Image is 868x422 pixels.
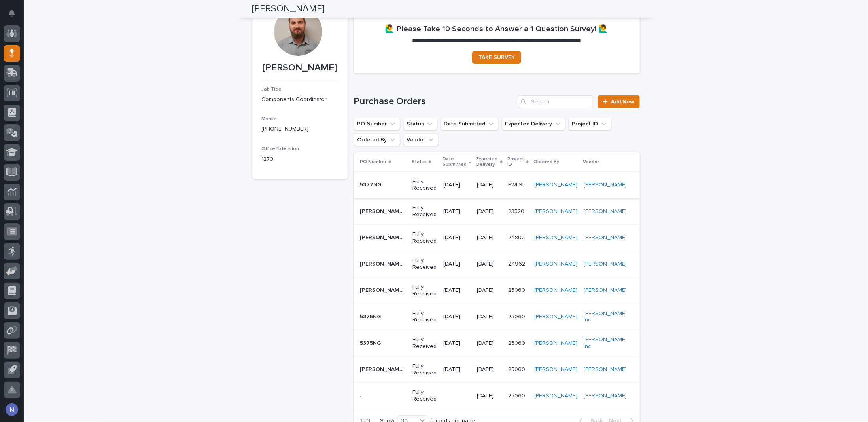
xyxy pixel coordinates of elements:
[360,180,383,188] p: 5377NG
[518,95,593,108] input: Search
[262,62,338,74] p: [PERSON_NAME]
[584,208,627,215] a: [PERSON_NAME]
[534,182,577,188] a: [PERSON_NAME]
[354,118,400,130] button: PO Number
[477,182,502,188] p: [DATE]
[354,278,640,304] tr: [PERSON_NAME] ([PERSON_NAME] [DATE])[PERSON_NAME] ([PERSON_NAME] [DATE]) Fully Received[DATE][DAT...
[611,99,635,105] span: Add New
[508,338,527,347] p: 25060
[584,310,627,324] a: [PERSON_NAME] Inc
[412,158,427,166] p: Status
[443,234,471,241] p: [DATE]
[443,393,471,399] p: -
[507,155,524,169] p: Project ID
[508,207,526,215] p: 23520
[598,95,639,108] a: Add New
[443,314,471,320] p: [DATE]
[441,118,499,130] button: Date Submitted
[443,208,471,215] p: [DATE]
[477,208,502,215] p: [DATE]
[508,180,529,188] p: PWI Stock
[4,5,20,21] button: Notifications
[476,155,498,169] p: Expected Delivery
[584,366,627,373] a: [PERSON_NAME]
[584,261,627,268] a: [PERSON_NAME]
[262,117,277,122] span: Mobile
[583,158,599,166] p: Vendor
[360,158,387,166] p: PO Number
[354,96,515,107] h1: Purchase Orders
[354,251,640,278] tr: [PERSON_NAME] ([PERSON_NAME] [DATE])[PERSON_NAME] ([PERSON_NAME] [DATE]) Fully Received[DATE][DAT...
[262,126,309,132] a: [PHONE_NUMBER]
[508,233,526,241] p: 24802
[354,304,640,330] tr: 5375NG5375NG Fully Received[DATE][DATE]2506025060 [PERSON_NAME] [PERSON_NAME] Inc
[477,393,502,399] p: [DATE]
[584,393,627,399] a: [PERSON_NAME]
[354,224,640,251] tr: [PERSON_NAME] ([PERSON_NAME] [DATE])[PERSON_NAME] ([PERSON_NAME] [DATE]) Fully Received[DATE][DAT...
[10,10,20,22] div: Notifications
[354,198,640,225] tr: [PERSON_NAME] ([PERSON_NAME] [DATE])[PERSON_NAME] ([PERSON_NAME] [DATE]) Fully Received[DATE][DAT...
[534,314,577,320] a: [PERSON_NAME]
[360,338,383,347] p: 5375NG
[262,95,338,104] p: Components Coordinator
[534,261,577,268] a: [PERSON_NAME]
[354,172,640,198] tr: 5377NG5377NG Fully Received[DATE][DATE]PWI StockPWI Stock [PERSON_NAME] [PERSON_NAME]
[360,391,364,399] p: -
[477,314,502,320] p: [DATE]
[412,310,437,324] p: Fully Received
[412,389,437,403] p: Fully Received
[477,234,502,241] p: [DATE]
[508,391,527,399] p: 25060
[508,259,527,268] p: 24962
[412,257,437,271] p: Fully Received
[262,87,282,92] span: Job Title
[478,55,515,60] span: TAKE SURVEY
[534,234,577,241] a: [PERSON_NAME]
[354,383,640,409] tr: -- Fully Received-[DATE]2506025060 [PERSON_NAME] [PERSON_NAME]
[472,51,521,64] a: TAKE SURVEY
[360,207,408,215] p: Verbal Nathan (McMaster 1/16/25)
[534,393,577,399] a: [PERSON_NAME]
[354,330,640,357] tr: 5375NG5375NG Fully Received[DATE][DATE]2506025060 [PERSON_NAME] [PERSON_NAME] Inc
[584,287,627,294] a: [PERSON_NAME]
[385,24,609,34] h2: 🙋‍♂️ Please Take 10 Seconds to Answer a 1 Question Survey! 🙋‍♂️
[502,118,565,130] button: Expected Delivery
[443,155,467,169] p: Date Submitted
[412,363,437,376] p: Fully Received
[534,287,577,294] a: [PERSON_NAME]
[584,336,627,350] a: [PERSON_NAME] Inc
[584,182,627,188] a: [PERSON_NAME]
[412,284,437,297] p: Fully Received
[477,340,502,347] p: [DATE]
[262,155,338,163] p: 1270
[533,158,559,166] p: Ordered By
[443,287,471,294] p: [DATE]
[360,285,408,294] p: Verbal Nathan (McMaster 12/11/24)
[360,365,408,373] p: Verbal Nathan (McMaster 11/22/24)
[508,285,527,294] p: 25060
[534,366,577,373] a: [PERSON_NAME]
[354,356,640,383] tr: [PERSON_NAME] ([PERSON_NAME] [DATE])[PERSON_NAME] ([PERSON_NAME] [DATE]) Fully Received[DATE][DAT...
[4,401,20,418] button: users-avatar
[534,208,577,215] a: [PERSON_NAME]
[443,182,471,188] p: [DATE]
[477,261,502,268] p: [DATE]
[360,233,408,241] p: Verbal Nathan (McMaster 12/26/24)
[412,179,437,192] p: Fully Received
[412,231,437,245] p: Fully Received
[508,365,527,373] p: 25060
[403,118,437,130] button: Status
[262,146,299,151] span: Office Extension
[443,366,471,373] p: [DATE]
[477,366,502,373] p: [DATE]
[443,261,471,268] p: [DATE]
[443,340,471,347] p: [DATE]
[412,336,437,350] p: Fully Received
[508,312,527,320] p: 25060
[534,340,577,347] a: [PERSON_NAME]
[412,205,437,218] p: Fully Received
[584,234,627,241] a: [PERSON_NAME]
[403,133,439,146] button: Vendor
[360,312,383,320] p: 5375NG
